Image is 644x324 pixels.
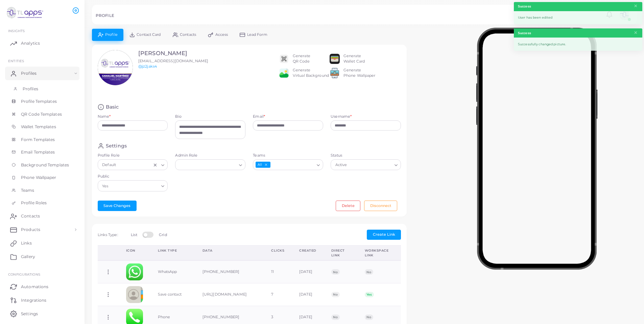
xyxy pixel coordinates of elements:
[5,184,79,197] a: Teams
[106,104,119,110] h4: Basic
[101,162,117,169] span: Default
[21,70,37,76] span: Profiles
[5,120,79,133] a: Wallet Templates
[21,284,48,290] span: Automations
[21,149,55,155] span: Email Templates
[518,4,531,9] strong: Success
[110,182,159,190] input: Search for option
[21,254,35,260] span: Gallery
[215,33,228,37] span: Access
[150,283,195,306] td: Save contact
[106,143,127,149] h4: Settings
[5,223,79,236] a: Products
[137,33,161,37] span: Contact Card
[21,162,69,168] span: Background Templates
[5,146,79,159] a: Email Templates
[159,232,167,238] label: Grid
[331,159,401,170] div: Search for option
[8,59,24,63] span: ENTITIES
[343,53,365,64] div: Generate Wallet Card
[21,297,46,303] span: Integrations
[373,232,395,237] span: Create Link
[365,315,373,320] span: No
[518,31,531,36] strong: Success
[21,200,47,206] span: Profile Roles
[330,68,340,78] img: 522fc3d1c3555ff804a1a379a540d0107ed87845162a92721bf5e2ebbcc3ae6c.png
[5,83,79,95] a: Profiles
[331,292,340,297] span: No
[247,33,267,37] span: Lead Form
[264,283,292,306] td: 7
[8,29,25,33] span: INSIGHTS
[8,272,40,276] span: Configurations
[21,213,40,219] span: Contacts
[365,248,394,257] div: Workspace Link
[21,311,38,317] span: Settings
[634,2,638,10] button: Close
[96,13,114,18] h5: PROFILE
[331,114,352,119] label: Username
[126,263,143,280] img: whatsapp.png
[253,153,323,158] label: Teams
[365,292,374,297] span: Yes
[292,260,324,283] td: [DATE]
[5,95,79,108] a: Profile Templates
[5,108,79,121] a: QR Code Templates
[138,50,208,57] h3: [PERSON_NAME]
[5,293,79,307] a: Integrations
[5,159,79,171] a: Background Templates
[365,269,373,275] span: No
[98,114,111,119] label: Name
[256,162,270,168] span: All
[476,28,597,270] img: phone-mock.b55596b7.png
[158,248,188,253] div: Link Type
[364,201,397,211] button: Disconnect
[175,159,245,170] div: Search for option
[6,6,44,19] img: logo
[367,230,401,240] button: Create Link
[292,283,324,306] td: [DATE]
[331,315,340,320] span: No
[21,175,56,181] span: Phone Wallpaper
[118,161,151,169] input: Search for option
[202,248,256,253] div: Data
[21,137,55,143] span: Form Templates
[153,162,158,167] button: Clear Selected
[98,159,168,170] div: Search for option
[331,153,401,158] label: Status
[634,29,638,37] button: Close
[5,280,79,293] a: Automations
[98,180,168,191] div: Search for option
[21,124,56,130] span: Wallet Templates
[5,171,79,184] a: Phone Wallpaper
[98,153,168,158] label: Profile Role
[126,286,143,303] img: contactcard.png
[5,196,79,209] a: Profile Roles
[5,250,79,263] a: Gallery
[5,236,79,250] a: Links
[293,68,329,78] div: Generate Virtual Background
[331,248,350,257] div: Direct Link
[150,260,195,283] td: WhatsApp
[330,54,340,64] img: apple-wallet.png
[5,37,79,50] a: Analytics
[21,40,40,46] span: Analytics
[175,153,245,158] label: Admin Role
[98,232,118,237] span: Links Type:
[98,246,119,261] th: Action
[101,183,110,190] span: Yes
[138,64,157,69] a: @jz2jaks4
[349,161,392,169] input: Search for option
[271,161,314,169] input: Search for option
[271,248,284,253] div: Clicks
[264,162,268,167] button: Deselect All
[178,161,236,169] input: Search for option
[21,111,62,117] span: QR Code Templates
[279,68,289,78] img: e64e04433dee680bcc62d3a6779a8f701ecaf3be228fb80ea91b313d80e16e10.png
[21,98,57,105] span: Profile Templates
[253,159,323,170] div: Search for option
[23,86,38,92] span: Profiles
[195,283,264,306] td: [URL][DOMAIN_NAME]
[175,114,245,119] label: Bio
